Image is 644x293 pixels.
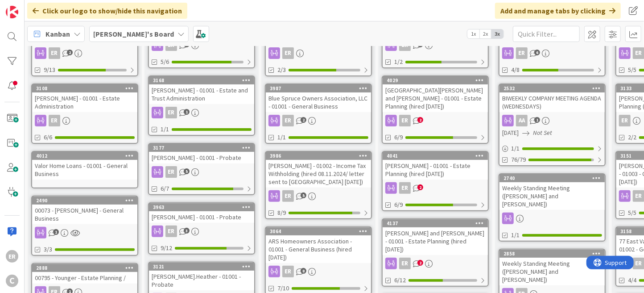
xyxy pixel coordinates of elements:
div: 3177 [149,144,254,152]
div: ER [149,226,254,237]
div: 3987Blue Spruce Owners Association, LLC - 01001 - General Business [266,84,371,112]
div: 2888 [36,265,137,271]
div: 3108 [36,85,137,92]
div: 4137 [383,219,488,227]
div: Weekly Standing Meeting ([PERSON_NAME] and [PERSON_NAME]) [500,258,605,285]
div: ER [399,182,411,194]
div: ER [165,226,177,237]
div: ER [282,47,294,59]
div: 3987 [270,85,371,92]
a: 2532BIWEEKLY COMPANY MEETING AGENDA (WEDNESDAYS)AA[DATE]Not Set1/176/79 [499,84,606,166]
a: 2740Weekly Standing Meeting ([PERSON_NAME] and [PERSON_NAME])1/1 [499,173,606,242]
div: 4012Valor Home Loans - 01001 - General Business [32,152,137,180]
span: 9/12 [161,243,172,253]
span: 7/10 [277,284,289,293]
div: Weekly Standing Meeting ([PERSON_NAME] and [PERSON_NAME]) [500,182,605,210]
a: 3986[PERSON_NAME] - 01002 - Income Tax Withholding (hired 08.11.2024/ letter sent to [GEOGRAPHIC_... [265,151,372,219]
div: ER [149,166,254,178]
div: BIWEEKLY COMPANY MEETING AGENDA (WEDNESDAYS) [500,92,605,112]
span: 2 [417,184,423,190]
span: 2 [417,260,423,266]
div: 2532 [504,85,605,92]
div: ER [383,258,488,269]
div: 249000073 - [PERSON_NAME] - General Business [32,197,137,224]
span: 5 [301,193,306,198]
span: 1/2 [394,57,403,67]
img: Visit kanbanzone.com [6,6,18,18]
span: 6/12 [394,276,406,285]
span: 3 [184,228,190,234]
span: 1/1 [161,125,169,134]
div: 2740Weekly Standing Meeting ([PERSON_NAME] and [PERSON_NAME]) [500,174,605,210]
div: [PERSON_NAME] - 01002 - Income Tax Withholding (hired 08.11.2024/ letter sent to [GEOGRAPHIC_DATA... [266,160,371,188]
div: ER [266,47,371,59]
div: [PERSON_NAME] - 01001 - Probate [149,211,254,223]
div: 1/1 [500,143,605,154]
div: 3168 [153,77,254,84]
span: 8/9 [277,208,286,218]
div: 2490 [36,197,137,204]
div: 4041[PERSON_NAME] - 01001 - Estate Planning (hired [DATE]) [383,152,488,180]
div: Valor Home Loans - 01001 - General Business [32,160,137,180]
span: 2/2 [628,133,636,142]
div: ER [383,115,488,126]
div: 4029[GEOGRAPHIC_DATA][PERSON_NAME] and [PERSON_NAME] - 01001 - Estate Planning (hired [DATE]) [383,76,488,112]
div: 4029 [383,76,488,84]
span: 2 [67,50,73,55]
div: 2490 [32,197,137,205]
span: 2/3 [277,65,286,75]
div: 3168 [149,76,254,84]
div: [PERSON_NAME] - 01001 - Estate Planning (hired [DATE]) [383,160,488,180]
i: Not Set [533,129,552,137]
div: Add and manage tabs by clicking [495,3,621,19]
div: ARS Homeowners Association - 01001 - General Business (hired [DATE]) [266,235,371,263]
div: [PERSON_NAME].Heather - 01001 - Probate [149,271,254,290]
div: ER [383,182,488,194]
span: Kanban [45,29,70,39]
div: ER [282,190,294,202]
div: 2858Weekly Standing Meeting ([PERSON_NAME] and [PERSON_NAME]) [500,250,605,285]
span: 8 [301,268,306,274]
span: 4/4 [628,276,636,285]
span: 1 [534,117,540,123]
div: 288800795 - Younger - Estate Planning / [32,264,137,284]
span: Support [19,1,41,12]
div: ER [32,115,137,126]
div: 3168[PERSON_NAME] - 01001 - Estate and Trust Administration [149,76,254,104]
div: ER [282,115,294,126]
div: 3963 [149,203,254,211]
span: 1/1 [277,133,286,142]
span: 4/8 [511,65,520,75]
span: 9/13 [44,65,55,75]
div: 00795 - Younger - Estate Planning / [32,272,137,284]
a: 3987Blue Spruce Owners Association, LLC - 01001 - General BusinessER1/1 [265,84,372,144]
div: 3986[PERSON_NAME] - 01002 - Income Tax Withholding (hired 08.11.2024/ letter sent to [GEOGRAPHIC_... [266,152,371,188]
a: 249000073 - [PERSON_NAME] - General Business3/3 [31,196,138,256]
div: 3177[PERSON_NAME] - 01001 - Probate [149,144,254,163]
div: ER [500,47,605,59]
div: ER [399,115,411,126]
div: [GEOGRAPHIC_DATA][PERSON_NAME] and [PERSON_NAME] - 01001 - Estate Planning (hired [DATE]) [383,84,488,112]
span: 1/1 [511,230,520,240]
div: [PERSON_NAME] - 01001 - Probate [149,152,254,163]
div: ER [282,266,294,277]
div: [PERSON_NAME] and [PERSON_NAME] - 01001 - Estate Planning (hired [DATE]) [383,227,488,255]
a: 4137[PERSON_NAME] and [PERSON_NAME] - 01001 - Estate Planning (hired [DATE])ER6/12 [382,218,489,287]
div: 2888 [32,264,137,272]
div: Blue Spruce Owners Association, LLC - 01001 - General Business [266,92,371,112]
div: 3064ARS Homeowners Association - 01001 - General Business (hired [DATE]) [266,227,371,263]
input: Quick Filter... [513,26,580,42]
div: 3963 [153,204,254,210]
span: 6/9 [394,200,403,209]
span: 1x [467,29,479,38]
span: 6 [534,50,540,55]
span: 5 [184,168,190,174]
div: ER [149,107,254,118]
div: Click our logo to show/hide this navigation [27,3,187,19]
span: 1 [53,229,59,235]
a: 3108[PERSON_NAME] - 01001 - Estate AdministrationER6/6 [31,84,138,144]
div: 2858 [504,251,605,257]
span: 5/5 [628,208,636,218]
div: ER [266,190,371,202]
a: 4041[PERSON_NAME] - 01001 - Estate Planning (hired [DATE])ER6/9 [382,151,489,211]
